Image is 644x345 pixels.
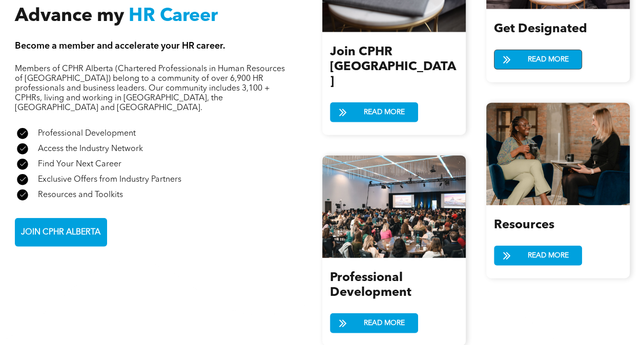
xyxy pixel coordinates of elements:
a: READ MORE [494,50,582,70]
span: READ MORE [524,50,572,69]
span: Resources and Toolkits [38,191,123,199]
span: READ MORE [360,103,408,122]
span: Professional Development [330,272,411,299]
a: JOIN CPHR ALBERTA [15,218,107,247]
span: READ MORE [360,314,408,333]
span: Professional Development [38,130,136,138]
span: Access the Industry Network [38,145,143,153]
span: Become a member and accelerate your HR career. [15,41,225,51]
span: Join CPHR [GEOGRAPHIC_DATA] [330,46,456,88]
span: Find Your Next Career [38,160,121,168]
a: READ MORE [494,246,582,266]
span: Get Designated [494,23,587,35]
span: READ MORE [524,246,572,265]
span: Resources [494,219,554,231]
span: Advance my [15,7,124,26]
span: Members of CPHR Alberta (Chartered Professionals in Human Resources of [GEOGRAPHIC_DATA]) belong ... [15,65,285,112]
span: HR Career [129,7,218,26]
span: Exclusive Offers from Industry Partners [38,176,181,184]
a: READ MORE [330,313,418,333]
a: READ MORE [330,102,418,122]
span: JOIN CPHR ALBERTA [17,223,104,243]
